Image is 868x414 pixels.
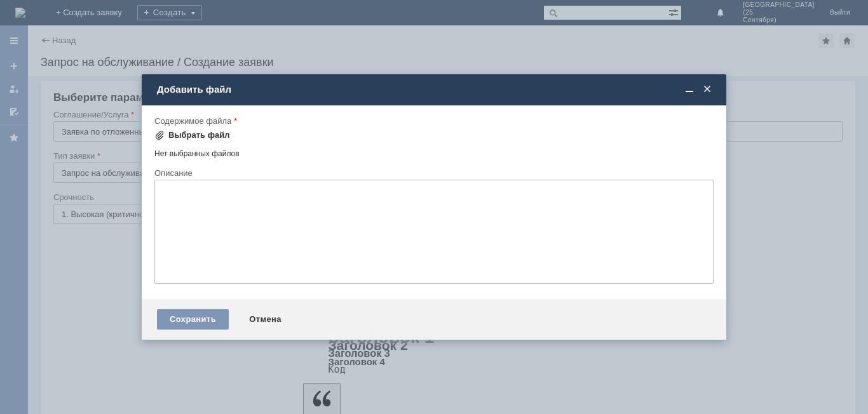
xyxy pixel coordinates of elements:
[157,84,714,95] div: Добавить файл
[5,5,186,25] div: Добрый вечер! Прошу удалить чеки во вложении.
[154,144,714,159] div: Нет выбранных файлов
[683,84,696,95] span: Свернуть (Ctrl + M)
[168,130,230,140] div: Выбрать файл
[154,169,711,177] div: Описание
[701,84,714,95] span: Закрыть
[154,117,711,125] div: Содержимое файла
